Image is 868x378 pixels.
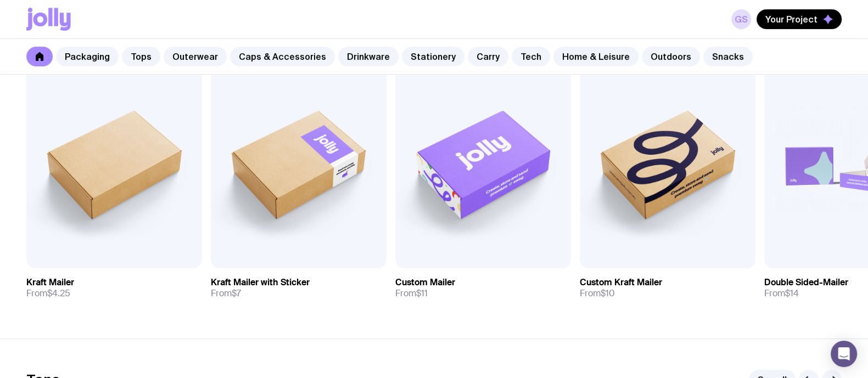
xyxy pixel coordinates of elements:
span: $4.25 [47,287,70,299]
a: Stationery [402,47,464,66]
h3: Kraft Mailer with Sticker [211,277,310,288]
span: $10 [601,287,615,299]
a: Outdoors [642,47,700,66]
span: From [580,288,615,299]
span: $14 [785,287,799,299]
a: Snacks [703,47,753,66]
a: Drinkware [338,47,399,66]
button: Your Project [757,9,842,29]
a: Custom MailerFrom$11 [395,268,571,308]
a: Carry [468,47,508,66]
a: Kraft Mailer with StickerFrom$7 [211,268,387,308]
h3: Double Sided-Mailer [764,277,848,288]
h3: Custom Kraft Mailer [580,277,662,288]
div: Open Intercom Messenger [831,341,857,367]
a: Tech [512,47,550,66]
a: Outerwear [164,47,227,66]
a: Caps & Accessories [230,47,335,66]
span: $11 [416,287,428,299]
span: From [211,288,241,299]
a: Packaging [56,47,119,66]
span: From [26,288,70,299]
h3: Custom Mailer [395,277,455,288]
a: Home & Leisure [553,47,639,66]
span: From [395,288,428,299]
a: Tops [122,47,160,66]
a: GS [731,9,751,29]
h3: Kraft Mailer [26,277,74,288]
a: Kraft MailerFrom$4.25 [26,268,202,308]
span: From [764,288,799,299]
span: $7 [232,287,241,299]
a: Custom Kraft MailerFrom$10 [580,268,755,308]
span: Your Project [765,14,817,25]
